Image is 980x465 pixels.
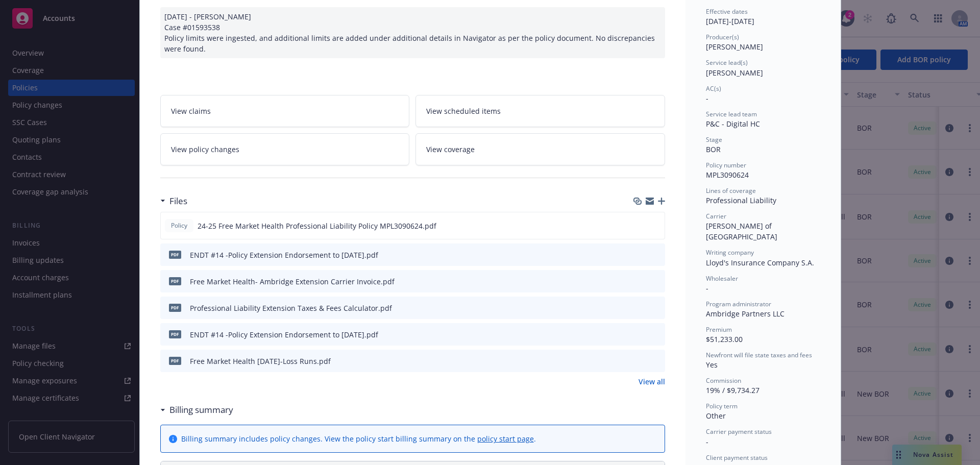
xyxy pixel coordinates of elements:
span: Newfront will file state taxes and fees [706,351,812,359]
div: Free Market Health- Ambridge Extension Carrier Invoice.pdf [190,276,395,287]
a: policy start page [477,434,534,444]
div: Billing summary includes policy changes. View the policy start billing summary on the . [181,433,536,444]
button: download file [635,303,644,313]
div: Professional Liability [706,195,820,206]
span: 24-25 Free Market Health Professional Liability Policy MPL3090624.pdf [198,221,436,231]
span: $51,233.00 [706,334,743,344]
button: preview file [651,221,660,231]
span: BOR [706,144,721,154]
span: pdf [169,277,181,285]
button: preview file [652,276,661,287]
button: preview file [652,303,661,313]
span: Stage [706,135,722,144]
span: MPL3090624 [706,170,749,180]
span: [PERSON_NAME] [706,42,763,52]
a: View scheduled items [415,95,665,127]
button: preview file [652,250,661,260]
span: - [706,93,708,103]
span: pdf [169,304,181,311]
span: Service lead(s) [706,58,748,67]
a: View all [639,376,665,387]
div: ENDT #14 -Policy Extension Endorsement to [DATE].pdf [190,329,378,340]
span: Policy number [706,161,746,169]
span: Policy term [706,402,738,410]
a: View policy changes [160,133,410,165]
button: preview file [652,356,661,366]
div: Free Market Health [DATE]-Loss Runs.pdf [190,356,331,366]
h3: Billing summary [169,403,233,417]
span: Writing company [706,248,754,257]
div: ENDT #14 -Policy Extension Endorsement to [DATE].pdf [190,250,378,260]
div: Files [160,194,187,208]
div: [DATE] - [PERSON_NAME] Case #01593538 Policy limits were ingested, and additional limits are adde... [160,7,665,58]
span: Effective dates [706,7,748,16]
span: - [706,283,708,293]
span: Commission [706,376,741,385]
span: Ambridge Partners LLC [706,309,785,319]
span: View claims [171,106,211,116]
button: download file [635,250,644,260]
a: View claims [160,95,410,127]
span: - [706,437,708,447]
span: Producer(s) [706,33,739,41]
div: Professional Liability Extension Taxes & Fees Calculator.pdf [190,303,392,313]
span: pdf [169,330,181,338]
span: pdf [169,357,181,364]
span: View scheduled items [426,106,501,116]
span: Yes [706,360,718,370]
span: Carrier payment status [706,427,772,436]
h3: Files [169,194,187,208]
span: View coverage [426,144,475,155]
div: [DATE] - [DATE] [706,7,820,27]
span: Policy [169,221,189,230]
span: P&C - Digital HC [706,119,760,129]
span: 19% / $9,734.27 [706,385,759,395]
span: pdf [169,251,181,258]
span: Carrier [706,212,726,221]
span: Premium [706,325,732,334]
button: preview file [652,329,661,340]
button: download file [635,329,644,340]
span: Lloyd's Insurance Company S.A. [706,258,814,267]
span: Program administrator [706,300,771,308]
div: Billing summary [160,403,233,417]
span: View policy changes [171,144,239,155]
span: [PERSON_NAME] of [GEOGRAPHIC_DATA] [706,221,777,241]
span: Lines of coverage [706,186,756,195]
span: Other [706,411,726,421]
span: AC(s) [706,84,721,93]
a: View coverage [415,133,665,165]
span: Wholesaler [706,274,738,283]
button: download file [635,221,643,231]
button: download file [635,276,644,287]
span: Client payment status [706,453,768,462]
span: [PERSON_NAME] [706,68,763,78]
span: Service lead team [706,110,757,118]
button: download file [635,356,644,366]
